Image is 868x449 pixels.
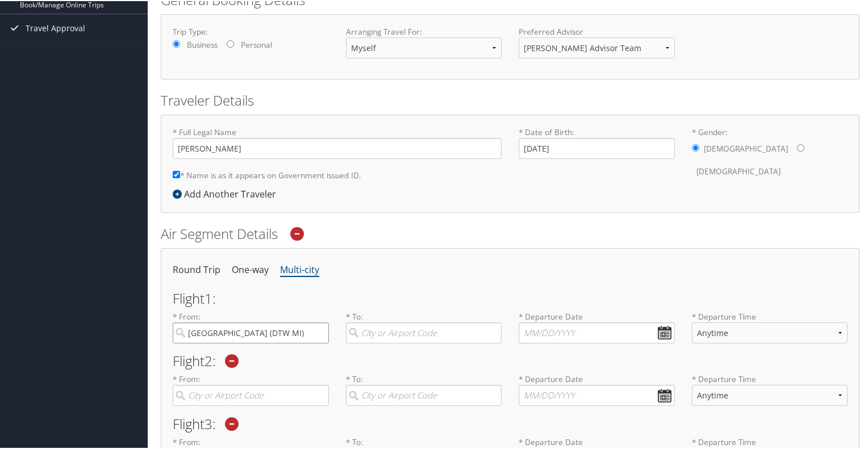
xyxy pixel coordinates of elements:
[519,321,675,342] input: MM/DD/YYYY
[519,125,675,158] label: * Date of Birth:
[519,137,675,158] input: * Date of Birth:
[173,137,502,158] input: * Full Legal Name
[173,321,329,342] input: City or Airport Code
[26,13,85,41] span: Travel Approval
[173,384,329,405] input: City or Airport Code
[519,435,675,447] label: * Departure Date
[173,125,502,158] label: * Full Legal Name
[173,259,220,279] li: Round Trip
[241,38,272,49] label: Personal
[173,353,848,367] h2: Flight 2 :
[173,291,848,304] h2: Flight 1 :
[161,223,859,242] h2: Air Segment Details
[519,25,675,36] label: Preferred Advisor
[187,38,218,49] label: Business
[232,259,269,279] li: One-way
[696,160,781,181] label: [DEMOGRAPHIC_DATA]
[692,310,848,351] label: * Departure Time
[173,163,361,184] label: * Name is as it appears on Government issued ID.
[346,372,502,405] label: * To:
[519,384,675,405] input: MM/DD/YYYY
[346,321,502,342] input: City or Airport Code
[346,384,502,405] input: City or Airport Code
[692,125,848,182] label: * Gender:
[173,416,848,430] h2: Flight 3 :
[346,25,502,36] label: Arranging Travel For:
[704,137,788,158] label: [DEMOGRAPHIC_DATA]
[797,143,804,150] input: * Gender:[DEMOGRAPHIC_DATA][DEMOGRAPHIC_DATA]
[173,372,329,405] label: * From:
[173,25,329,36] label: Trip Type:
[173,310,329,342] label: * From:
[346,310,502,342] label: * To:
[280,259,319,279] li: Multi-city
[692,372,848,414] label: * Departure Time
[692,143,699,150] input: * Gender:[DEMOGRAPHIC_DATA][DEMOGRAPHIC_DATA]
[519,372,675,384] label: * Departure Date
[173,170,180,177] input: * Name is as it appears on Government issued ID.
[519,310,675,321] label: * Departure Date
[161,90,859,109] h2: Traveler Details
[692,384,848,405] select: * Departure Time
[692,321,848,342] select: * Departure Time
[173,186,282,200] div: Add Another Traveler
